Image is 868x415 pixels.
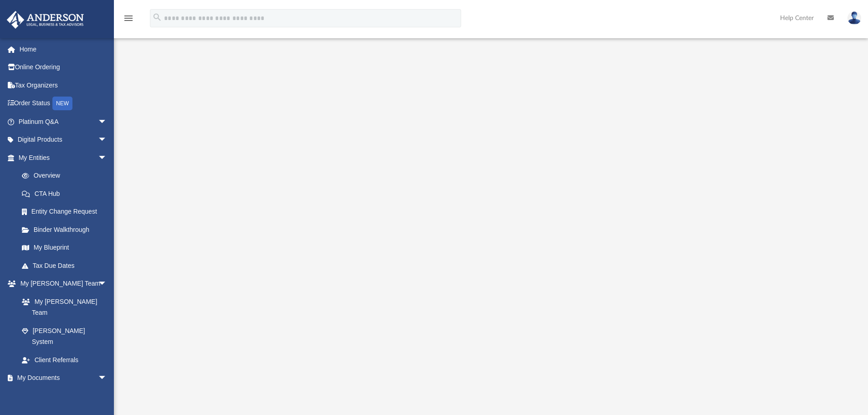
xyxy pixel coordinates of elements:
[847,11,861,25] img: User Pic
[6,76,121,94] a: Tax Organizers
[6,149,121,167] a: My Entitiesarrow_drop_down
[13,184,121,203] a: CTA Hub
[13,292,112,322] a: My [PERSON_NAME] Team
[98,113,116,131] span: arrow_drop_down
[6,131,121,149] a: Digital Productsarrow_drop_down
[13,203,121,221] a: Entity Change Request
[4,11,87,29] img: Anderson Advisors Platinum Portal
[13,239,116,257] a: My Blueprint
[6,40,121,58] a: Home
[98,275,116,293] span: arrow_drop_down
[6,94,121,113] a: Order StatusNEW
[13,322,116,351] a: [PERSON_NAME] System
[98,131,116,149] span: arrow_drop_down
[6,58,121,77] a: Online Ordering
[13,256,121,275] a: Tax Due Dates
[123,17,134,24] a: menu
[6,369,116,387] a: My Documentsarrow_drop_down
[52,97,72,110] div: NEW
[123,13,134,24] i: menu
[13,351,116,369] a: Client Referrals
[6,113,121,131] a: Platinum Q&Aarrow_drop_down
[98,149,116,167] span: arrow_drop_down
[13,167,121,185] a: Overview
[13,220,121,239] a: Binder Walkthrough
[152,12,162,22] i: search
[6,275,116,293] a: My [PERSON_NAME] Teamarrow_drop_down
[98,369,116,388] span: arrow_drop_down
